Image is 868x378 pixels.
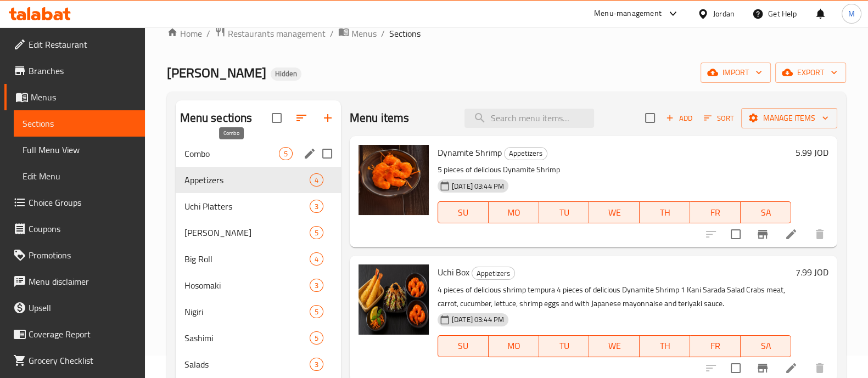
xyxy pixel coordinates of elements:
[489,335,539,357] button: MO
[14,163,145,189] a: Edit Menu
[310,252,323,266] div: items
[785,362,798,375] a: Edit menu item
[167,26,846,41] nav: breadcrumb
[664,112,694,125] span: Add
[14,110,145,137] a: Sections
[4,31,145,58] a: Edit Restaurant
[741,201,791,223] button: SA
[447,314,508,325] span: [DATE] 03:44 PM
[690,335,741,357] button: FR
[593,205,635,221] span: WE
[271,67,301,81] div: Hidden
[639,106,662,129] span: Select section
[176,140,341,167] div: Combo5edit
[4,295,145,321] a: Upsell
[4,58,145,84] a: Branches
[315,105,341,131] button: Add section
[310,175,323,185] span: 4
[29,196,136,209] span: Choice Groups
[184,358,310,371] div: Salads
[489,201,539,223] button: MO
[438,335,489,357] button: SU
[310,228,323,238] span: 5
[184,147,279,160] span: Combo
[704,112,734,125] span: Sort
[310,254,323,264] span: 4
[184,252,310,266] span: Big Roll
[690,201,741,223] button: FR
[848,8,855,20] span: M
[644,338,686,354] span: TH
[310,201,323,212] span: 3
[493,338,535,354] span: MO
[438,144,502,161] span: Dynamite Shrimp
[279,149,292,159] span: 5
[176,246,341,272] div: Big Roll4
[745,338,787,354] span: SA
[589,201,640,223] button: WE
[544,338,585,354] span: TU
[184,279,310,292] div: Hosomaki
[301,145,318,162] button: edit
[443,205,484,221] span: SU
[310,280,323,291] span: 3
[749,221,776,247] button: Branch-specific-item
[741,335,791,357] button: SA
[464,109,594,128] input: search
[310,331,323,345] div: items
[695,205,736,221] span: FR
[31,91,136,104] span: Menus
[310,358,323,371] div: items
[29,354,136,367] span: Grocery Checklist
[176,219,341,246] div: [PERSON_NAME]5
[184,305,310,318] span: Nigiri
[539,201,590,223] button: TU
[351,27,377,40] span: Menus
[310,305,323,318] div: items
[438,283,791,311] p: 4 pieces of delicious shrimp tempura 4 pieces of delicious Dynamite Shrimp 1 Kani Sarada Salad Cr...
[389,27,421,40] span: Sections
[472,267,514,280] span: Appetizers
[701,63,771,83] button: import
[472,267,515,280] div: Appetizers
[438,264,469,280] span: Uchi Box
[359,145,429,215] img: Dynamite Shrimp
[29,301,136,314] span: Upsell
[741,108,837,128] button: Manage items
[745,205,787,221] span: SA
[184,331,310,345] span: Sashimi
[310,226,323,239] div: items
[228,27,326,40] span: Restaurants management
[697,110,741,127] span: Sort items
[310,359,323,370] span: 3
[504,147,547,160] div: Appetizers
[215,26,326,41] a: Restaurants management
[310,200,323,213] div: items
[206,27,210,40] li: /
[438,163,791,177] p: 5 pieces of delicious Dynamite Shrimp
[29,328,136,341] span: Coverage Report
[184,200,310,213] span: Uchi Platters
[4,347,145,374] a: Grocery Checklist
[23,170,136,183] span: Edit Menu
[438,201,489,223] button: SU
[709,66,762,80] span: import
[271,69,301,78] span: Hidden
[443,338,484,354] span: SU
[184,226,310,239] div: Ura Maki
[807,221,833,247] button: delete
[184,173,310,187] span: Appetizers
[167,60,266,85] span: [PERSON_NAME]
[4,189,145,216] a: Choice Groups
[330,27,334,40] li: /
[23,143,136,156] span: Full Menu View
[14,137,145,163] a: Full Menu View
[640,201,690,223] button: TH
[589,335,640,357] button: WE
[539,335,590,357] button: TU
[338,26,377,41] a: Menus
